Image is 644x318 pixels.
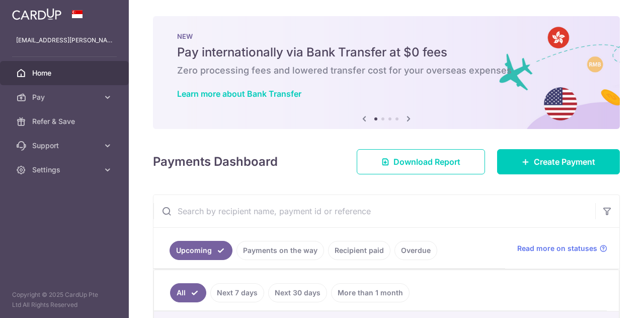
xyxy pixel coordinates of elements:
[357,149,485,174] a: Download Report
[328,241,390,260] a: Recipient paid
[177,65,596,77] h6: Zero processing fees and lowered transfer cost for your overseas expenses
[32,116,99,126] span: Refer & Save
[16,35,113,45] p: [EMAIL_ADDRESS][PERSON_NAME][DOMAIN_NAME]
[32,68,99,78] span: Home
[170,241,232,260] a: Upcoming
[177,44,596,60] h5: Pay internationally via Bank Transfer at $0 fees
[534,156,595,168] span: Create Payment
[236,241,324,260] a: Payments on the way
[268,283,327,302] a: Next 30 days
[153,195,595,227] input: Search by recipient name, payment id or reference
[177,32,596,40] p: NEW
[210,283,264,302] a: Next 7 days
[517,243,597,253] span: Read more on statuses
[170,283,206,302] a: All
[32,165,99,175] span: Settings
[517,243,607,253] a: Read more on statuses
[32,141,99,151] span: Support
[393,156,460,168] span: Download Report
[153,153,278,171] h4: Payments Dashboard
[394,241,437,260] a: Overdue
[32,92,99,102] span: Pay
[497,149,620,174] a: Create Payment
[331,283,410,302] a: More than 1 month
[12,8,61,20] img: CardUp
[153,16,620,129] img: Bank transfer banner
[177,89,301,99] a: Learn more about Bank Transfer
